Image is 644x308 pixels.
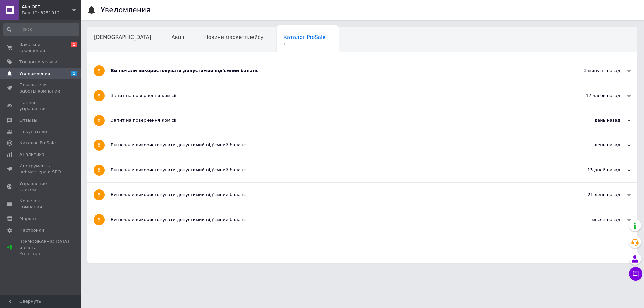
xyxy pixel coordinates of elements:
[283,34,325,40] span: Каталог ProSale
[19,181,62,193] span: Управление сайтом
[629,267,642,281] button: Чат с покупателем
[563,68,631,74] div: 3 минуты назад
[71,71,77,76] span: 1
[19,198,62,210] span: Кошелек компании
[111,192,563,198] div: Ви почали використовувати допустимий від'ємний баланс
[22,10,81,16] div: Ваш ID: 3251912
[283,42,325,47] span: 1
[111,217,563,223] div: Ви почали використовувати допустимий від'ємний баланс
[111,68,563,74] div: Ви почали використовувати допустимий від'ємний баланс
[111,167,563,173] div: Ви почали використовувати допустимий від'ємний баланс
[111,142,563,148] div: Ви почали використовувати допустимий від'ємний баланс
[563,167,631,173] div: 13 дней назад
[19,117,37,123] span: Отзывы
[94,34,151,40] span: [DEMOGRAPHIC_DATA]
[19,82,62,94] span: Показатели работы компании
[19,151,44,158] span: Аналитика
[172,34,184,40] span: Акції
[19,100,62,112] span: Панель управления
[563,192,631,198] div: 21 день назад
[19,71,50,77] span: Уведомления
[111,93,563,99] div: Запит на повернення комісії
[19,251,69,257] div: Prom топ
[19,42,62,54] span: Заказы и сообщения
[111,117,563,123] div: Запит на повернення комісії
[563,217,631,223] div: месяц назад
[19,227,44,233] span: Настройки
[563,142,631,148] div: день назад
[22,4,72,10] span: AlenOFF
[19,215,37,222] span: Маркет
[19,59,57,65] span: Товары и услуги
[19,129,47,135] span: Покупатели
[563,117,631,123] div: день назад
[19,140,56,146] span: Каталог ProSale
[19,239,69,257] span: [DEMOGRAPHIC_DATA] и счета
[3,23,79,36] input: Поиск
[204,34,263,40] span: Новини маркетплейсу
[563,93,631,99] div: 17 часов назад
[71,42,77,47] span: 1
[101,6,150,14] h1: Уведомления
[19,163,62,175] span: Инструменты вебмастера и SEO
